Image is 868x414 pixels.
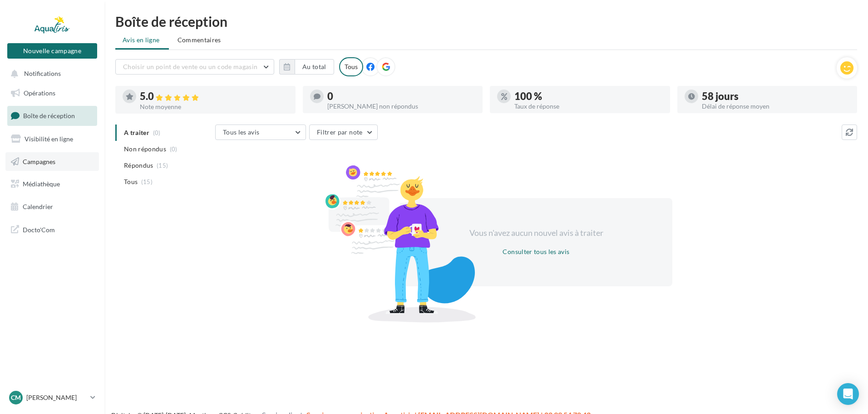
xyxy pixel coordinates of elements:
[499,246,573,257] button: Consulter tous les avis
[23,112,75,120] span: Boîte de réception
[514,91,663,101] div: 100 %
[115,59,274,75] button: Choisir un point de vente ou un code magasin
[5,197,99,216] a: Calendrier
[5,84,99,103] a: Opérations
[23,224,55,235] span: Docto'Com
[223,128,260,136] span: Tous les avis
[702,103,850,110] div: Délai de réponse moyen
[514,103,663,110] div: Taux de réponse
[7,43,97,59] button: Nouvelle campagne
[458,227,614,239] div: Vous n'avez aucun nouvel avis à traiter
[5,106,99,125] a: Boîte de réception
[140,104,288,110] div: Note moyenne
[23,157,55,165] span: Campagnes
[295,59,334,75] button: Au total
[178,35,221,45] span: Commentaires
[25,135,73,143] span: Visibilité en ligne
[7,389,97,406] a: Cm [PERSON_NAME]
[140,91,288,102] div: 5.0
[24,89,55,97] span: Opérations
[26,393,87,402] p: [PERSON_NAME]
[23,180,60,188] span: Médiathèque
[23,203,53,210] span: Calendrier
[327,103,476,110] div: [PERSON_NAME] non répondus
[279,59,334,75] button: Au total
[141,178,153,185] span: (15)
[115,15,857,28] div: Boîte de réception
[5,220,99,239] a: Docto'Com
[124,145,166,154] span: Non répondus
[5,175,99,194] a: Médiathèque
[24,70,61,78] span: Notifications
[170,145,178,153] span: (0)
[339,57,363,76] div: Tous
[124,177,138,186] span: Tous
[11,393,21,402] span: Cm
[124,161,153,170] span: Répondus
[215,125,306,140] button: Tous les avis
[327,91,476,101] div: 0
[157,162,168,169] span: (15)
[123,63,257,70] span: Choisir un point de vente ou un code magasin
[837,383,859,405] div: Open Intercom Messenger
[5,152,99,171] a: Campagnes
[5,130,99,149] a: Visibilité en ligne
[309,125,378,140] button: Filtrer par note
[702,91,850,101] div: 58 jours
